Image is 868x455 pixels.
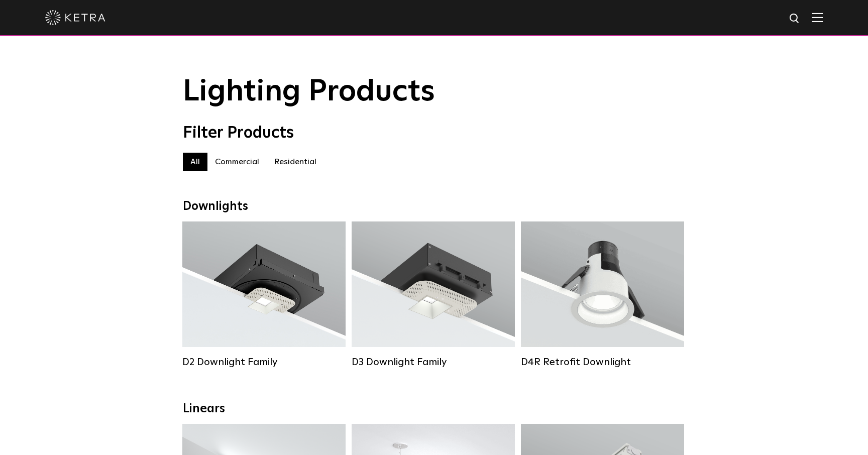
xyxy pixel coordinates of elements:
[521,221,684,368] a: D4R Retrofit Downlight Lumen Output:800Colors:White / BlackBeam Angles:15° / 25° / 40° / 60°Watta...
[352,221,515,368] a: D3 Downlight Family Lumen Output:700 / 900 / 1100Colors:White / Black / Silver / Bronze / Paintab...
[267,153,324,171] label: Residential
[352,356,515,368] div: D3 Downlight Family
[521,356,684,368] div: D4R Retrofit Downlight
[183,124,685,143] div: Filter Products
[182,221,346,368] a: D2 Downlight Family Lumen Output:1200Colors:White / Black / Gloss Black / Silver / Bronze / Silve...
[182,356,346,368] div: D2 Downlight Family
[45,10,105,25] img: ketra-logo-2019-white
[183,402,685,416] div: Linears
[207,153,267,171] label: Commercial
[812,13,823,22] img: Hamburger%20Nav.svg
[183,153,207,171] label: All
[789,13,801,25] img: search icon
[183,199,685,214] div: Downlights
[183,77,435,107] span: Lighting Products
